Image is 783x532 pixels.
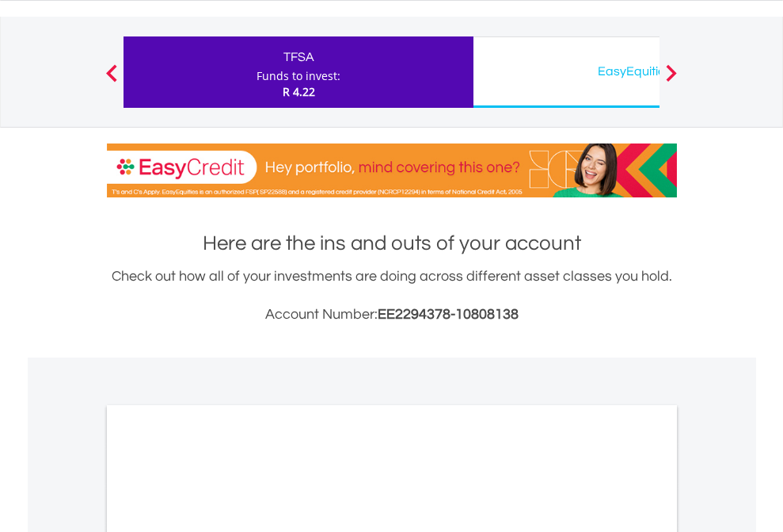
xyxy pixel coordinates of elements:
div: Check out how all of your investments are doing across different asset classes you hold. [107,266,677,326]
div: TFSA [133,46,464,68]
h1: Here are the ins and outs of your account [107,229,677,258]
span: EE2294378-10808138 [378,307,519,322]
h3: Account Number: [107,304,677,326]
button: Previous [96,72,127,88]
div: Funds to invest: [257,68,340,84]
span: R 4.22 [283,84,315,99]
button: Next [656,72,687,88]
img: EasyCredit Promotion Banner [107,144,677,197]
